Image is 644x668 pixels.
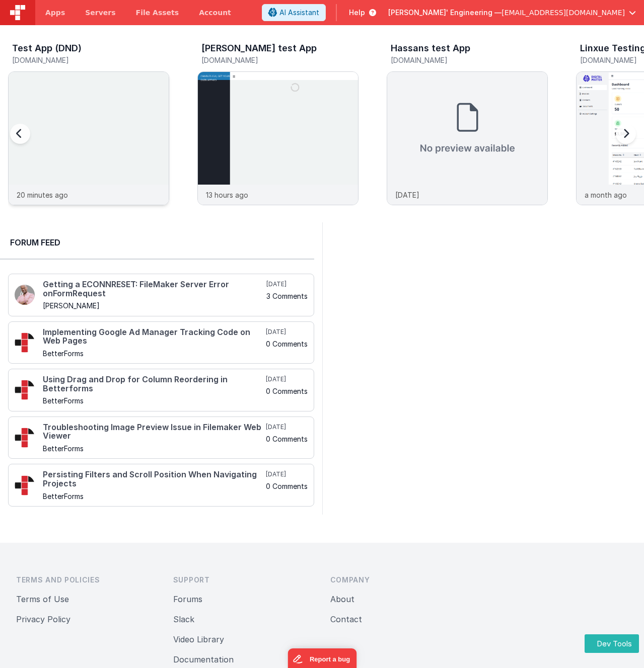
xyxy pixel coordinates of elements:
[266,470,308,478] h5: [DATE]
[391,43,470,53] h3: Hassans test App
[201,43,317,53] h3: [PERSON_NAME] test App
[262,4,326,21] button: AI Assistant
[173,653,234,665] button: Documentation
[266,340,308,348] h5: 0 Comments
[279,8,319,18] span: AI Assistant
[43,445,264,452] h5: BetterForms
[388,8,636,18] button: [PERSON_NAME]' Engineering — [EMAIL_ADDRESS][DOMAIN_NAME]
[8,369,314,411] a: Using Drag and Drop for Column Reordering in Betterforms BetterForms [DATE] 0 Comments
[15,428,35,448] img: 295_2.png
[15,475,35,495] img: 295_2.png
[266,435,308,443] h5: 0 Comments
[585,634,639,653] button: Dev Tools
[266,280,308,288] h5: [DATE]
[8,321,314,364] a: Implementing Google Ad Manager Tracking Code on Web Pages BetterForms [DATE] 0 Comments
[206,190,248,200] p: 13 hours ago
[10,236,304,248] h2: Forum Feed
[85,8,115,18] span: Servers
[173,614,194,624] a: Slack
[266,482,308,490] h5: 0 Comments
[201,56,359,64] h5: [DOMAIN_NAME]
[43,302,264,309] h5: [PERSON_NAME]
[330,613,362,625] button: Contact
[266,292,308,300] h5: 3 Comments
[8,464,314,507] a: Persisting Filters and Scroll Position When Navigating Projects BetterForms [DATE] 0 Comments
[173,593,202,605] button: Forums
[43,397,264,404] h5: BetterForms
[16,575,157,585] h3: Terms and Policies
[266,387,308,395] h5: 0 Comments
[12,43,82,53] h3: Test App (DND)
[266,328,308,336] h5: [DATE]
[43,375,264,393] h4: Using Drag and Drop for Column Reordering in Betterforms
[173,633,224,645] button: Video Library
[45,8,65,18] span: Apps
[266,375,308,383] h5: [DATE]
[8,416,314,459] a: Troubleshooting Image Preview Issue in Filemaker Web Viewer BetterForms [DATE] 0 Comments
[15,380,35,400] img: 295_2.png
[16,594,69,604] a: Terms of Use
[502,8,625,18] span: [EMAIL_ADDRESS][DOMAIN_NAME]
[266,423,308,431] h5: [DATE]
[43,280,264,298] h4: Getting a ECONNRESET: FileMaker Server Error onFormRequest
[173,575,314,585] h3: Support
[16,614,70,624] a: Privacy Policy
[43,423,264,441] h4: Troubleshooting Image Preview Issue in Filemaker Web Viewer
[395,190,419,200] p: [DATE]
[43,492,264,500] h5: BetterForms
[330,593,354,605] button: About
[330,594,354,604] a: About
[12,56,169,64] h5: [DOMAIN_NAME]
[173,613,194,625] button: Slack
[585,190,627,200] p: a month ago
[43,470,264,488] h4: Persisting Filters and Scroll Position When Navigating Projects
[388,8,502,18] span: [PERSON_NAME]' Engineering —
[330,575,471,585] h3: Company
[136,8,179,18] span: File Assets
[349,8,365,18] span: Help
[391,56,548,64] h5: [DOMAIN_NAME]
[43,350,264,357] h5: BetterForms
[15,285,35,305] img: 411_2.png
[43,328,264,346] h4: Implementing Google Ad Manager Tracking Code on Web Pages
[8,274,314,316] a: Getting a ECONNRESET: FileMaker Server Error onFormRequest [PERSON_NAME] [DATE] 3 Comments
[15,332,35,353] img: 295_2.png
